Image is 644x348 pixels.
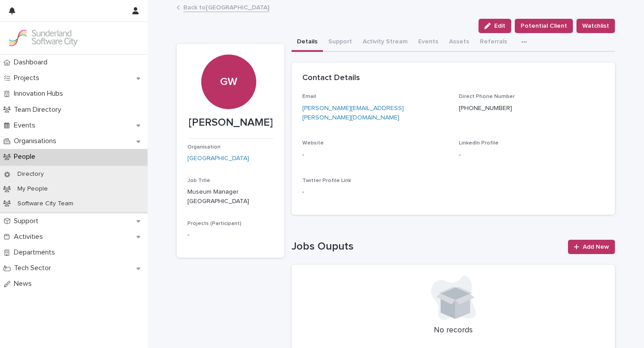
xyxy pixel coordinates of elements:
p: Organisations [10,137,64,145]
button: Potential Client [515,19,573,33]
p: News [10,280,39,288]
p: My People [10,185,55,193]
a: [GEOGRAPHIC_DATA] [187,154,249,163]
p: [PERSON_NAME] [187,116,274,129]
button: Watchlist [576,19,615,33]
p: - [302,187,304,197]
span: Direct Phone Number [459,94,515,99]
button: Assets [444,33,475,52]
span: Job Title [187,178,210,183]
p: - [187,230,274,240]
p: No records [302,326,604,335]
button: Edit [479,19,511,33]
button: Details [292,33,323,52]
span: Twitter Profile Link [302,178,351,183]
span: Watchlist [582,21,609,30]
span: LinkedIn Profile [459,140,499,146]
span: Organisation [187,144,220,150]
h2: Contact Details [302,73,360,83]
p: Directory [10,170,51,178]
span: Projects (Participant) [187,221,241,226]
p: Support [10,217,46,225]
p: Software City Team [10,200,80,208]
button: Activity Stream [357,33,413,52]
p: Departments [10,248,62,257]
span: Email [302,94,316,99]
span: Edit [494,23,505,29]
p: Projects [10,74,47,82]
a: Back to[GEOGRAPHIC_DATA] [183,2,269,12]
a: Add New [568,240,615,254]
img: Kay6KQejSz2FjblR6DWv [7,29,79,47]
p: Tech Sector [10,264,58,272]
h1: Jobs Ouputs [292,240,563,253]
a: [PERSON_NAME][EMAIL_ADDRESS][PERSON_NAME][DOMAIN_NAME] [302,105,404,121]
p: Activities [10,233,50,241]
p: Dashboard [10,58,55,67]
a: [PHONE_NUMBER] [459,105,512,111]
div: GW [201,21,256,88]
button: Events [413,33,444,52]
p: People [10,153,42,161]
span: Website [302,140,324,146]
p: Events [10,121,42,130]
p: - [302,150,448,160]
p: Museum Manager [GEOGRAPHIC_DATA] [187,187,274,206]
p: Team Directory [10,106,68,114]
span: Add New [583,244,609,250]
button: Support [323,33,357,52]
p: - [459,150,461,160]
p: Innovation Hubs [10,89,70,98]
button: Referrals [475,33,513,52]
span: Potential Client [521,21,567,30]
